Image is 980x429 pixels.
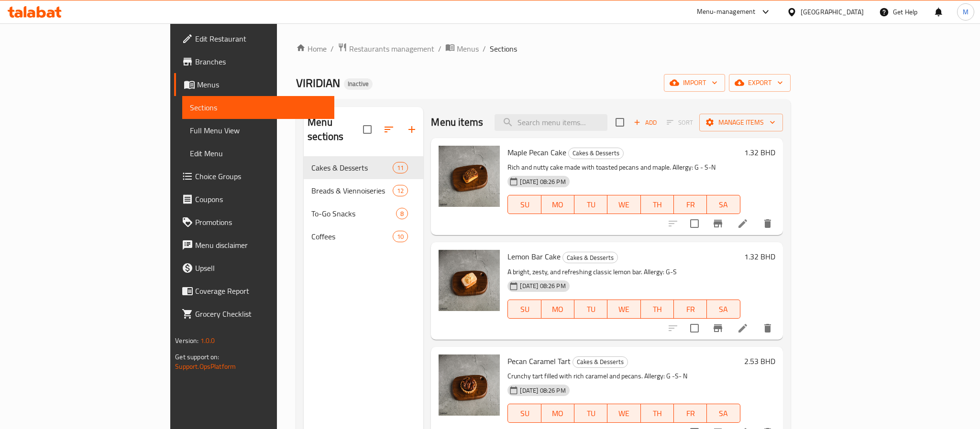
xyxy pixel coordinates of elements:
[574,300,607,319] button: TU
[344,80,373,88] span: Inactive
[963,7,969,17] span: M
[438,43,441,54] li: /
[706,212,729,235] button: Branch-specific-item
[578,198,604,212] span: TU
[707,117,775,129] span: Manage items
[573,356,628,368] div: Cakes & Desserts
[672,77,717,89] span: import
[574,404,607,423] button: TU
[711,407,736,420] span: SA
[516,177,569,186] span: [DATE] 08:26 PM
[545,302,571,316] span: MO
[439,146,500,207] img: Maple Pecan Cake
[308,115,363,144] h2: Menu sections
[174,50,334,73] a: Branches
[507,195,541,214] button: SU
[174,73,334,96] a: Menus
[296,43,791,55] nav: breadcrumb
[697,6,756,18] div: Menu-management
[706,317,729,340] button: Branch-specific-item
[195,285,326,297] span: Coverage Report
[174,257,334,279] a: Upsell
[190,148,326,159] span: Edit Menu
[175,351,219,363] span: Get support on:
[439,354,500,416] img: Pecan Caramel Tart
[507,300,541,319] button: SU
[338,43,434,55] a: Restaurants management
[311,208,396,219] div: To-Go Snacks
[195,171,326,182] span: Choice Groups
[195,216,326,228] span: Promotions
[541,300,574,319] button: MO
[175,360,236,373] a: Support.OpsPlatform
[490,43,517,54] span: Sections
[311,231,393,242] span: Coffees
[699,114,783,131] button: Manage items
[611,407,637,420] span: WE
[439,250,500,311] img: Lemon Bar Cake
[541,404,574,423] button: MO
[562,252,618,263] div: Cakes & Desserts
[729,74,791,92] button: export
[507,266,740,278] p: A bright, zesty, and refreshing classic lemon bar. Allergy: G-S
[737,77,783,89] span: export
[607,195,640,214] button: WE
[573,356,628,367] span: Cakes & Desserts
[611,198,637,212] span: WE
[190,125,326,136] span: Full Menu View
[607,300,640,319] button: WE
[344,78,373,90] div: Inactive
[195,308,326,320] span: Grocery Checklist
[311,185,393,196] span: Breads & Viennoiseries
[737,218,749,229] a: Edit menu item
[711,302,736,316] span: SA
[174,188,334,211] a: Coupons
[507,370,740,382] p: Crunchy tart filled with rich caramel and pecans. Allergy: G -S- N
[512,302,537,316] span: SU
[182,119,334,142] a: Full Menu View
[707,195,740,214] button: SA
[507,249,561,264] span: Lemon Bar Cake
[175,334,198,347] span: Version:
[507,145,566,160] span: Maple Pecan Cake
[541,195,574,214] button: MO
[707,300,740,319] button: SA
[457,43,479,54] span: Menus
[483,43,486,54] li: /
[393,163,407,172] span: 11
[801,7,864,17] div: [GEOGRAPHIC_DATA]
[393,231,408,242] div: items
[661,115,699,130] span: Select section first
[569,148,623,159] span: Cakes & Desserts
[182,96,334,119] a: Sections
[400,118,423,141] button: Add section
[610,112,630,132] span: Select section
[349,43,434,54] span: Restaurants management
[641,404,674,423] button: TH
[578,407,604,420] span: TU
[707,404,740,423] button: SA
[195,33,326,44] span: Edit Restaurant
[197,79,326,90] span: Menus
[304,156,423,179] div: Cakes & Desserts11
[174,234,334,257] a: Menu disclaimer
[507,161,740,173] p: Rich and nutty cake made with toasted pecans and maple. Allergy: G - S-N
[674,195,707,214] button: FR
[645,302,670,316] span: TH
[195,239,326,251] span: Menu disclaimer
[630,115,661,130] span: Add item
[684,214,705,234] span: Select to update
[611,302,637,316] span: WE
[393,186,407,195] span: 12
[182,142,334,165] a: Edit Menu
[431,115,483,129] h2: Menu items
[377,118,400,141] span: Sort sections
[174,165,334,188] a: Choice Groups
[195,56,326,67] span: Branches
[607,404,640,423] button: WE
[678,407,703,420] span: FR
[641,300,674,319] button: TH
[174,27,334,50] a: Edit Restaurant
[304,179,423,202] div: Breads & Viennoiseries12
